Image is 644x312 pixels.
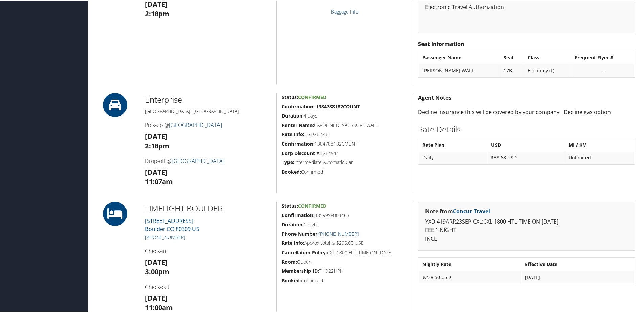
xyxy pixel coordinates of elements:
strong: Duration: [282,220,304,227]
a: [GEOGRAPHIC_DATA] [169,121,222,128]
strong: 2:18pm [145,8,169,18]
a: [GEOGRAPHIC_DATA] [171,157,224,164]
strong: [DATE] [145,131,167,140]
h2: Rate Details [418,123,635,134]
h5: THO22HPH [282,267,408,274]
strong: Agent Notes [418,93,451,101]
strong: Rate Info: [282,130,304,137]
p: YXDI419ARR23SEP CXL:CXL 1800 HTL TIME ON [DATE] FEE 1 NIGHT INCL [425,217,628,243]
h2: Enterprise [145,93,271,105]
strong: Confirmation: [282,140,315,146]
strong: 11:00am [145,302,173,311]
h5: Queen [282,258,408,265]
p: Decline insurance this will be covered by your company. Decline gas option [418,107,635,116]
strong: Type: [282,158,294,165]
strong: Booked: [282,168,301,174]
h5: L264911 [282,149,408,156]
a: [STREET_ADDRESS]Boulder CO 80309 US [145,216,199,232]
strong: Status: [282,202,298,208]
h5: CXL 1800 HTL TIME ON [DATE] [282,249,408,255]
th: Passenger Name [419,51,500,63]
h5: Confirmed [282,277,408,283]
strong: Membership ID: [282,267,319,274]
h4: Drop-off @ [145,157,271,164]
strong: Phone Number: [282,230,319,236]
strong: Seat Information [418,40,464,47]
div: -- [575,67,630,73]
strong: Booked: [282,277,301,283]
strong: Status: [282,93,298,100]
h5: 1384788182COUNT [282,140,408,147]
strong: Confirmation: [282,211,315,218]
th: USD [488,138,565,150]
h5: Confirmed [282,168,408,175]
a: [PHONE_NUMBER] [319,230,359,236]
td: 17B [500,64,524,76]
th: Frequent Flyer # [571,51,634,63]
th: MI / KM [565,138,634,150]
th: Nightly Rate [419,258,521,270]
h5: CAROLINEDESAUSSURE WALL [282,121,408,128]
strong: Cancellation Policy: [282,249,327,255]
strong: [DATE] [145,257,167,266]
td: $38.68 USD [488,151,565,163]
td: [PERSON_NAME] WALL [419,64,500,76]
td: Unlimited [565,151,634,163]
td: $238.50 USD [419,270,521,283]
th: Rate Plan [419,138,487,150]
a: Baggage Info [331,8,358,14]
h4: Pick-up @ [145,121,271,128]
strong: 11:07am [145,176,173,185]
h4: Check-in [145,246,271,254]
span: Confirmed [298,202,326,208]
strong: 2:18pm [145,140,169,150]
strong: Duration: [282,112,304,118]
th: Class [524,51,571,63]
h5: [GEOGRAPHIC_DATA] , [GEOGRAPHIC_DATA] [145,107,271,114]
strong: [DATE] [145,167,167,176]
strong: Note from [425,207,490,214]
th: Seat [500,51,524,63]
span: Confirmed [298,93,326,100]
strong: 3:00pm [145,266,169,276]
td: Daily [419,151,487,163]
h2: LIMELIGHT BOULDER [145,202,271,213]
a: Concur Travel [453,207,490,214]
p: Electronic Travel Authorization [425,2,628,11]
strong: Renter Name: [282,121,314,128]
th: Effective Date [522,258,634,270]
h5: Intermediate Automatic Car [282,158,408,165]
strong: Corp Discount #: [282,149,321,156]
a: [PHONE_NUMBER] [145,233,185,240]
h5: Approx total is $296.05 USD [282,239,408,246]
h5: 4 days [282,112,408,119]
h5: 48599SF004463 [282,211,408,218]
h5: USD262.46 [282,130,408,137]
strong: Rate Info: [282,239,304,245]
strong: Confirmation: 1384788182COUNT [282,103,360,109]
td: [DATE] [522,270,634,283]
strong: [DATE] [145,293,167,302]
h4: Check-out [145,283,271,290]
strong: Room: [282,258,297,264]
h5: 1 night [282,220,408,227]
td: Economy (L) [524,64,571,76]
